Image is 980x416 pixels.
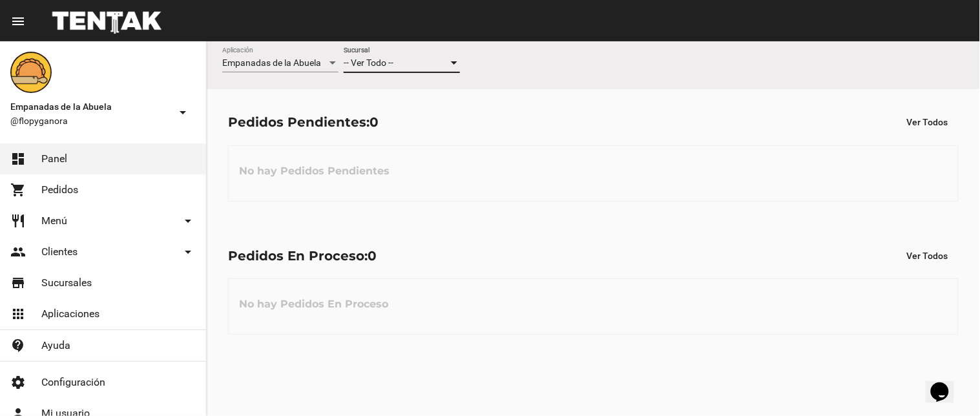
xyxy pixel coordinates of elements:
iframe: chat widget [926,364,967,403]
span: 0 [370,114,379,130]
span: Ver Todos [907,251,948,261]
span: Empanadas de la Abuela [10,99,170,114]
mat-icon: store [10,275,26,291]
h3: No hay Pedidos En Proceso [229,285,399,324]
span: Ayuda [41,339,70,352]
button: Ver Todos [897,244,959,267]
span: Ver Todos [907,117,948,127]
span: @flopyganora [10,114,170,127]
img: f0136945-ed32-4f7c-91e3-a375bc4bb2c5.png [10,52,52,93]
mat-icon: shopping_cart [10,182,26,198]
span: Sucursales [41,276,92,289]
div: Pedidos Pendientes: [228,112,379,132]
button: Ver Todos [897,110,959,134]
h3: No hay Pedidos Pendientes [229,152,400,191]
span: 0 [368,248,377,264]
span: Panel [41,152,67,165]
mat-icon: people [10,244,26,260]
mat-icon: settings [10,375,26,390]
span: Pedidos [41,183,78,196]
span: Configuración [41,376,105,389]
mat-icon: contact_support [10,338,26,353]
mat-icon: restaurant [10,213,26,229]
mat-icon: dashboard [10,151,26,167]
mat-icon: menu [10,14,26,29]
mat-icon: arrow_drop_down [175,105,191,120]
span: -- Ver Todo -- [344,57,393,68]
span: Empanadas de la Abuela [222,57,321,68]
mat-icon: arrow_drop_down [180,213,196,229]
mat-icon: apps [10,306,26,322]
span: Aplicaciones [41,307,99,320]
span: Menú [41,214,67,227]
span: Clientes [41,245,78,258]
div: Pedidos En Proceso: [228,245,377,266]
mat-icon: arrow_drop_down [180,244,196,260]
